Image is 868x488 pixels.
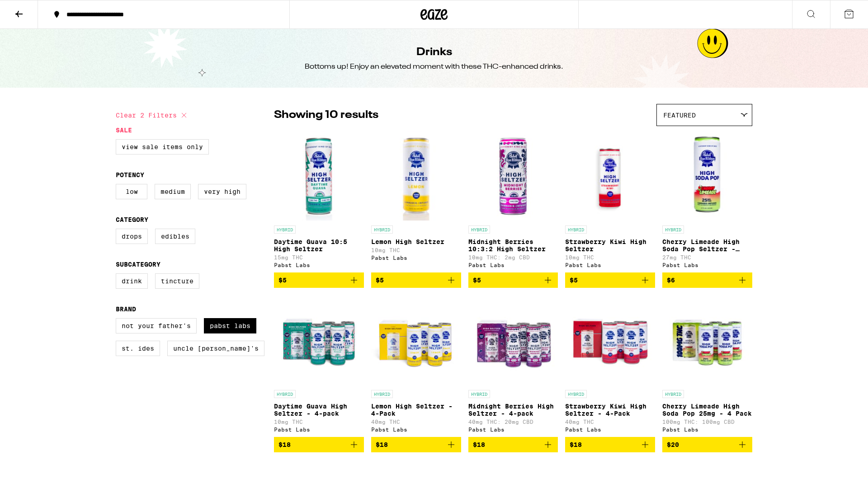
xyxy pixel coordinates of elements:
p: Lemon High Seltzer [371,238,461,245]
p: Midnight Berries 10:3:2 High Seltzer [468,238,558,253]
button: Add to bag [662,272,752,288]
a: Open page for Midnight Berries 10:3:2 High Seltzer from Pabst Labs [468,131,558,272]
p: Strawberry Kiwi High Seltzer - 4-Pack [565,403,655,417]
div: Pabst Labs [274,262,364,268]
label: St. Ides [116,341,160,356]
p: 40mg THC: 20mg CBD [468,419,558,425]
button: Add to bag [371,272,461,288]
button: Clear 2 filters [116,104,189,127]
button: Add to bag [371,437,461,452]
p: Cherry Limeade High Soda Pop Seltzer - 25mg [662,238,752,253]
img: Pabst Labs - Strawberry Kiwi High Seltzer [565,131,655,221]
label: View Sale Items Only [116,139,209,155]
button: Add to bag [468,437,558,452]
p: 10mg THC [274,419,364,425]
label: Pabst Labs [204,318,256,333]
label: Edibles [155,229,195,244]
legend: Subcategory [116,261,160,268]
a: Open page for Daytime Guava 10:5 High Seltzer from Pabst Labs [274,131,364,272]
p: Daytime Guava High Seltzer - 4-pack [274,403,364,417]
h1: Drinks [416,45,452,60]
legend: Sale [116,127,132,134]
p: Strawberry Kiwi High Seltzer [565,238,655,253]
a: Open page for Cherry Limeade High Soda Pop Seltzer - 25mg from Pabst Labs [662,131,752,272]
p: 27mg THC [662,254,752,260]
label: Medium [155,184,191,199]
div: Pabst Labs [468,427,558,432]
span: $18 [376,441,388,448]
button: Add to bag [565,437,655,452]
a: Open page for Midnight Berries High Seltzer - 4-pack from Pabst Labs [468,295,558,437]
p: 10mg THC [371,247,461,253]
img: Pabst Labs - Midnight Berries High Seltzer - 4-pack [468,295,558,385]
div: Pabst Labs [662,427,752,432]
legend: Potency [116,171,144,178]
label: Uncle [PERSON_NAME]'s [167,341,264,356]
button: Add to bag [274,437,364,452]
p: HYBRID [274,225,296,234]
img: Pabst Labs - Daytime Guava High Seltzer - 4-pack [274,295,364,385]
img: Pabst Labs - Strawberry Kiwi High Seltzer - 4-Pack [565,295,655,385]
p: HYBRID [274,390,296,398]
img: Pabst Labs - Cherry Limeade High Soda Pop Seltzer - 25mg [662,131,752,221]
p: HYBRID [468,390,490,398]
div: Pabst Labs [274,427,364,432]
div: Bottoms up! Enjoy an elevated moment with these THC-enhanced drinks. [305,62,563,72]
p: HYBRID [371,225,393,234]
span: $5 [278,277,287,284]
a: Open page for Lemon High Seltzer from Pabst Labs [371,131,461,272]
label: Tincture [155,273,199,289]
p: HYBRID [662,225,684,234]
span: $5 [570,277,578,284]
p: 100mg THC: 100mg CBD [662,419,752,425]
button: Add to bag [274,272,364,288]
p: HYBRID [371,390,393,398]
a: Open page for Strawberry Kiwi High Seltzer from Pabst Labs [565,131,655,272]
span: $6 [667,277,675,284]
div: Pabst Labs [371,427,461,432]
div: Pabst Labs [662,262,752,268]
img: Pabst Labs - Lemon High Seltzer [371,131,461,221]
p: HYBRID [468,225,490,234]
p: Lemon High Seltzer - 4-Pack [371,403,461,417]
button: Add to bag [468,272,558,288]
a: Open page for Lemon High Seltzer - 4-Pack from Pabst Labs [371,295,461,437]
p: 40mg THC [565,419,655,425]
p: Showing 10 results [274,108,378,123]
span: $18 [570,441,582,448]
button: Add to bag [662,437,752,452]
button: Add to bag [565,272,655,288]
legend: Brand [116,305,136,313]
div: Pabst Labs [468,262,558,268]
p: HYBRID [662,390,684,398]
a: Open page for Daytime Guava High Seltzer - 4-pack from Pabst Labs [274,295,364,437]
div: Pabst Labs [565,262,655,268]
span: $5 [473,277,481,284]
p: 10mg THC: 2mg CBD [468,254,558,260]
p: Daytime Guava 10:5 High Seltzer [274,238,364,253]
label: Very High [198,184,246,199]
img: Pabst Labs - Cherry Limeade High Soda Pop 25mg - 4 Pack [662,295,752,385]
img: Pabst Labs - Lemon High Seltzer - 4-Pack [371,295,461,385]
legend: Category [116,216,148,223]
span: $18 [473,441,485,448]
div: Pabst Labs [371,255,461,261]
span: $18 [278,441,291,448]
span: $20 [667,441,679,448]
div: Pabst Labs [565,427,655,432]
label: Low [116,184,147,199]
p: 15mg THC [274,254,364,260]
label: Drink [116,273,148,289]
img: Pabst Labs - Daytime Guava 10:5 High Seltzer [274,131,364,221]
p: HYBRID [565,225,587,234]
label: Not Your Father's [116,318,197,333]
img: Pabst Labs - Midnight Berries 10:3:2 High Seltzer [468,131,558,221]
p: Cherry Limeade High Soda Pop 25mg - 4 Pack [662,403,752,417]
a: Open page for Cherry Limeade High Soda Pop 25mg - 4 Pack from Pabst Labs [662,295,752,437]
label: Drops [116,229,148,244]
p: HYBRID [565,390,587,398]
a: Open page for Strawberry Kiwi High Seltzer - 4-Pack from Pabst Labs [565,295,655,437]
p: 40mg THC [371,419,461,425]
span: Featured [663,112,696,119]
span: $5 [376,277,384,284]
